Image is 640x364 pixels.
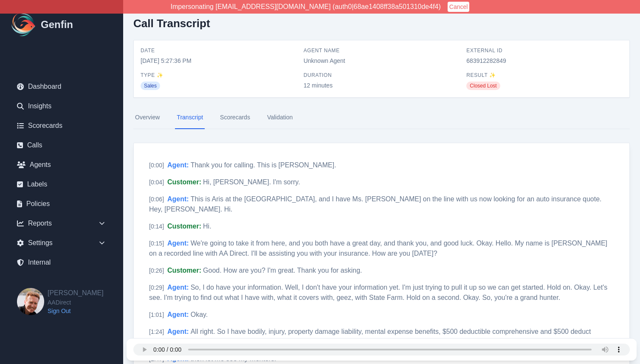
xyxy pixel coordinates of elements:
span: Agent Name [304,47,460,54]
span: [ 0:29 ] [149,284,164,291]
h2: Call Transcript [133,17,210,30]
div: Settings [10,234,113,251]
a: Unknown Agent [304,57,345,64]
a: Scorecards [218,106,252,129]
a: Overview [133,106,161,129]
span: Result ✨ [466,72,623,79]
span: [ 1:24 ] [149,328,164,335]
button: Cancel [448,2,470,12]
span: External ID [466,47,623,54]
a: Dashboard [10,78,113,95]
span: This is Aris at the [GEOGRAPHIC_DATA], and I have Ms. [PERSON_NAME] on the line with us now looki... [149,195,602,213]
span: [ 0:14 ] [149,223,164,230]
span: Okay. [191,311,208,318]
span: [DATE] 5:27:36 PM [141,56,297,65]
span: Good. How are you? I'm great. Thank you for asking. [203,267,362,274]
a: Insights [10,98,113,115]
span: Customer : [167,223,201,230]
a: Labels [10,176,113,193]
a: Calls [10,137,113,154]
span: 12 minutes [304,81,460,90]
span: Agent : [167,195,189,203]
span: Type ✨ [141,72,297,79]
a: Transcript [175,106,205,129]
span: Duration [304,72,460,79]
span: [ 0:26 ] [149,267,164,274]
a: Validation [265,106,294,129]
span: Agent : [167,161,189,169]
span: All right. So I have bodily, injury, property damage liability, mental expense benefits, $500 ded... [149,328,591,345]
nav: Tabs [133,106,630,129]
h1: Genfin [41,18,73,31]
span: Sales [141,82,160,90]
span: Thank you for calling. This is [PERSON_NAME]. [191,161,336,169]
span: AADirect [48,298,104,307]
span: Agent : [167,284,189,291]
a: Agents [10,156,113,173]
span: [ 0:06 ] [149,196,164,203]
audio: Your browser does not support the audio element. [133,344,630,356]
h2: [PERSON_NAME] [48,288,104,298]
span: 683912282849 [466,56,623,65]
a: Internal [10,254,113,271]
a: Policies [10,195,113,212]
span: [ 0:15 ] [149,240,164,247]
span: Customer : [167,178,201,186]
span: Agent : [167,328,189,335]
span: Hi, [PERSON_NAME]. I'm sorry. [203,178,300,186]
a: Scorecards [10,117,113,134]
div: Reports [10,215,113,232]
span: [ 0:04 ] [149,179,164,186]
span: Date [141,47,297,54]
a: Sign Out [48,307,104,315]
img: Brian Dunagan [17,288,44,315]
span: Closed Lost [466,82,500,90]
span: Agent : [167,311,189,318]
span: Agent : [167,240,189,247]
span: We're going to take it from here, and you both have a great day, and thank you, and good luck. Ok... [149,240,607,257]
span: Customer : [167,267,201,274]
span: So, I do have your information. Well, I don't have your information yet. I'm just trying to pull ... [149,284,607,301]
span: [ 0:00 ] [149,162,164,169]
span: Hi. [203,223,211,230]
span: [ 1:01 ] [149,311,164,318]
img: Logo [10,11,37,38]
